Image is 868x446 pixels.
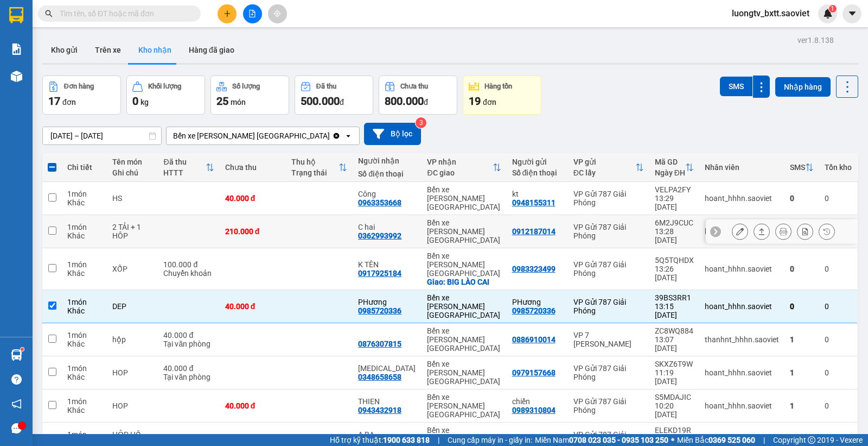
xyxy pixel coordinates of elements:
span: | [763,434,765,446]
div: Thu hộ [291,158,339,166]
span: 0 [132,95,138,108]
span: message [11,423,22,434]
div: 1 món [67,397,101,406]
div: hoant_hhhn.saoviet [705,227,779,236]
div: 0 [825,302,852,311]
div: Khác [67,231,101,240]
div: 6M2J9CUC [655,218,694,227]
div: VP Gửi 787 Giải Phóng [573,397,644,414]
span: đ [340,98,344,106]
span: 19 [469,95,481,108]
div: Ngày ĐH [655,168,685,177]
div: 1 món [67,260,101,269]
div: Bến xe [PERSON_NAME] [GEOGRAPHIC_DATA] [427,326,501,353]
div: Đã thu [163,158,205,166]
div: A BA [358,430,416,439]
button: Kho nhận [130,37,180,63]
div: Đã thu [316,83,336,90]
button: SMS [720,77,752,96]
div: 13:15 [DATE] [655,302,694,319]
div: C hai [358,223,416,231]
div: hoant_hhhn.saoviet [705,401,779,410]
strong: 0369 525 060 [709,436,755,444]
div: ĐC giao [427,168,492,177]
div: 40.000 đ [225,194,281,203]
div: 0985720336 [358,306,401,315]
div: Nhân viên [705,163,779,172]
div: ĐC lấy [573,168,635,177]
div: 1 món [67,223,101,231]
div: 1 món [67,430,101,439]
div: 11:19 [DATE] [655,368,694,386]
div: Đơn hàng [64,83,94,90]
div: S5MDAJIC [655,393,694,401]
span: món [231,98,246,106]
div: ZC8WQ884 [655,326,694,335]
div: Bến xe [PERSON_NAME] [GEOGRAPHIC_DATA] [427,293,501,319]
div: Ghi chú [112,168,152,177]
div: 1 món [67,364,101,373]
div: 13:29 [DATE] [655,194,694,211]
th: Toggle SortBy [568,153,649,182]
div: Tồn kho [825,163,852,172]
div: 1 [790,335,814,344]
span: kg [141,98,149,106]
div: VP gửi [573,158,635,166]
div: Khác [67,340,101,348]
button: Chưa thu800.000đ [379,76,457,115]
div: 13:28 [DATE] [655,227,694,244]
div: 0 [825,194,852,203]
div: K TÊN [358,260,416,269]
span: đơn [62,98,76,106]
div: 0 [825,265,852,273]
div: Trạng thái [291,168,339,177]
div: hoant_hhhn.saoviet [705,194,779,203]
div: 1 món [67,190,101,198]
div: Hàng tồn [484,83,512,90]
div: Chi tiết [67,163,101,172]
div: Khác [67,198,101,207]
img: icon-new-feature [823,9,833,18]
div: 0 [825,401,852,410]
button: Nhập hàng [775,77,831,97]
input: Tìm tên, số ĐT hoặc mã đơn [60,8,188,20]
div: VP nhận [427,158,492,166]
div: 0 [790,302,814,311]
img: solution-icon [11,43,22,55]
div: 40.000 đ [163,331,214,340]
div: 10:20 [DATE] [655,401,694,419]
span: luongtv_bxtt.saoviet [723,7,818,20]
div: VP 7 [PERSON_NAME] [573,331,644,348]
div: VP Gửi 787 Giải Phóng [573,190,644,207]
div: 0963353668 [358,198,401,207]
th: Toggle SortBy [422,153,506,182]
div: Khác [67,406,101,414]
button: Bộ lọc [364,123,421,145]
div: Số lượng [232,83,260,90]
span: | [438,434,439,446]
span: Miền Bắc [677,434,755,446]
span: question-circle [11,374,22,385]
span: 500.000 [301,95,340,108]
div: 1 món [67,331,101,340]
div: 0943432918 [358,406,401,414]
div: 13:07 [DATE] [655,335,694,353]
div: 0 [825,368,852,377]
button: Số lượng25món [210,76,289,115]
span: 1 [831,5,834,12]
div: Người gửi [512,158,563,166]
strong: 1900 633 818 [383,436,430,444]
div: Số điện thoại [358,169,416,178]
div: SMS [790,163,805,172]
svg: Clear value [332,131,341,140]
input: Select a date range. [43,127,161,145]
sup: 1 [21,348,24,351]
div: Sửa đơn hàng [732,223,748,240]
button: Hàng đã giao [180,37,243,63]
div: 100.000 đ [163,260,214,269]
div: hoant_hhhn.saoviet [705,265,779,273]
div: Mã GD [655,158,685,166]
div: Chưa thu [225,163,281,172]
div: 0 [790,265,814,273]
div: HOP [112,401,152,410]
